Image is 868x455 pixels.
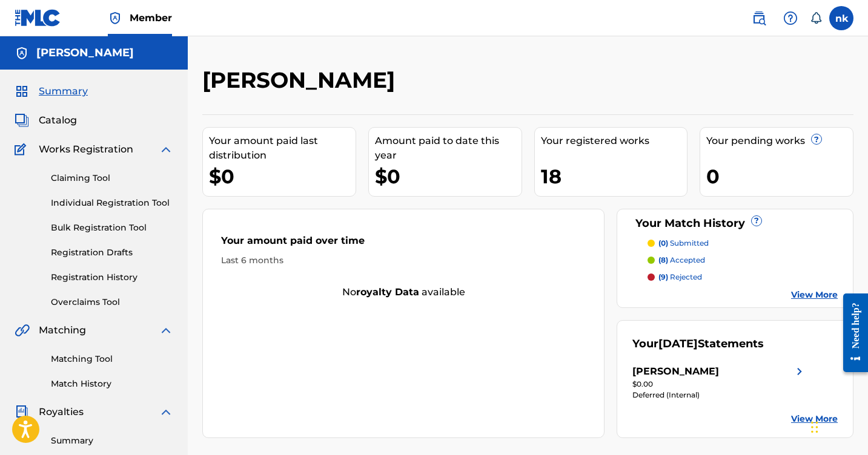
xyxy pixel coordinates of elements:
[39,405,84,419] span: Royalties
[648,272,838,283] a: (9) rejected
[648,255,838,266] a: (8) accepted
[541,134,687,148] div: Your registered works
[791,413,838,425] a: View More
[658,272,668,281] span: (9)
[356,286,419,298] strong: royalty data
[778,6,803,30] div: Help
[221,234,586,254] div: Your amount paid over time
[747,6,771,30] a: Public Search
[792,364,807,379] img: right chevron icon
[51,271,173,284] a: Registration History
[632,364,719,379] div: [PERSON_NAME]
[202,67,401,94] h2: [PERSON_NAME]
[209,163,356,190] div: $0
[39,142,133,157] span: Works Registration
[15,323,30,338] img: Matching
[51,246,173,259] a: Registration Drafts
[658,238,668,247] span: (0)
[752,216,761,226] span: ?
[39,84,88,99] span: Summary
[51,221,173,234] a: Bulk Registration Tool
[632,336,764,352] div: Your Statements
[658,238,709,249] p: submitted
[706,163,853,190] div: 0
[51,434,173,447] a: Summary
[51,172,173,185] a: Claiming Tool
[811,409,818,445] div: Arrastrar
[51,378,173,390] a: Match History
[15,113,77,128] a: CatalogCatalog
[51,296,173,309] a: Overclaims Tool
[375,134,522,163] div: Amount paid to date this year
[541,163,687,190] div: 18
[375,163,522,190] div: $0
[752,11,766,25] img: search
[807,397,868,455] div: Widget de chat
[810,12,822,24] div: Notifications
[51,353,173,365] a: Matching Tool
[159,405,173,419] img: expand
[829,6,853,30] div: User Menu
[209,134,356,163] div: Your amount paid last distribution
[39,323,86,338] span: Matching
[108,11,122,25] img: Top Rightsholder
[159,142,173,157] img: expand
[706,134,853,148] div: Your pending works
[834,281,868,384] iframe: Resource Center
[658,272,702,283] p: rejected
[15,46,29,61] img: Accounts
[36,46,134,60] h5: NICOLAS KANEVSKY
[15,405,29,419] img: Royalties
[812,134,821,144] span: ?
[632,364,807,401] a: [PERSON_NAME]right chevron icon$0.00Deferred (Internal)
[807,397,868,455] iframe: Chat Widget
[632,215,838,232] div: Your Match History
[15,113,29,128] img: Catalog
[658,255,705,266] p: accepted
[15,9,61,27] img: MLC Logo
[15,84,29,99] img: Summary
[648,238,838,249] a: (0) submitted
[791,289,838,301] a: View More
[39,113,77,128] span: Catalog
[658,337,698,350] span: [DATE]
[658,255,668,264] span: (8)
[203,285,604,300] div: No available
[159,323,173,338] img: expand
[51,197,173,209] a: Individual Registration Tool
[632,390,807,401] div: Deferred (Internal)
[15,142,30,157] img: Works Registration
[632,379,807,390] div: $0.00
[15,84,88,99] a: SummarySummary
[221,254,586,267] div: Last 6 months
[130,11,172,25] span: Member
[783,11,798,25] img: help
